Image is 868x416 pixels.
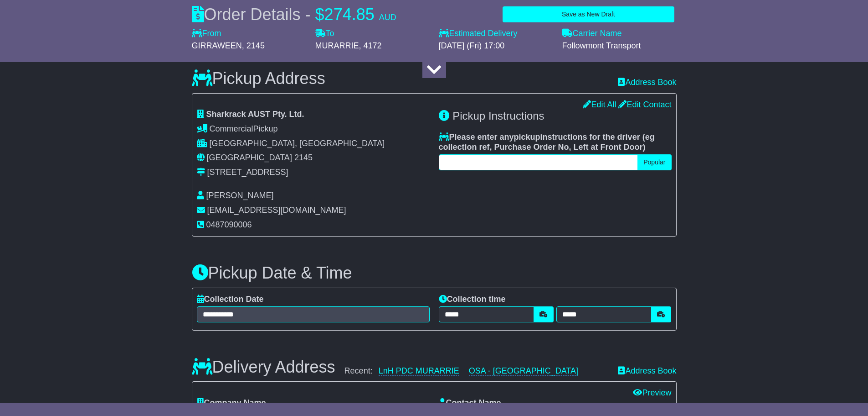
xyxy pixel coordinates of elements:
[206,110,304,119] span: Sharkrack AUST Pty. Ltd.
[562,29,622,39] label: Carrier Name
[439,295,506,305] label: Collection time
[618,366,676,375] a: Address Book
[469,366,578,376] a: OSA - [GEOGRAPHIC_DATA]
[633,388,671,397] a: Preview
[206,220,252,229] span: 0487090006
[207,205,346,215] span: [EMAIL_ADDRESS][DOMAIN_NAME]
[618,78,676,88] a: Address Book
[207,168,288,178] div: [STREET_ADDRESS]
[192,41,242,50] span: GIRRAWEEN
[197,295,264,305] label: Collection Date
[503,6,674,22] button: Save as New Draft
[439,132,672,152] label: Please enter any instructions for the driver ( )
[192,358,335,376] h3: Delivery Address
[242,41,265,50] span: , 2145
[315,41,359,50] span: MURARRIE
[207,153,292,162] span: [GEOGRAPHIC_DATA]
[192,69,325,88] h3: Pickup Address
[192,264,677,282] h3: Pickup Date & Time
[192,29,221,39] label: From
[439,29,553,39] label: Estimated Delivery
[294,153,313,162] span: 2145
[210,124,253,133] span: Commercial
[439,41,553,51] div: [DATE] (Fri) 17:00
[452,110,544,122] span: Pickup Instructions
[514,132,540,142] span: pickup
[583,100,616,109] a: Edit All
[210,139,385,148] span: [GEOGRAPHIC_DATA], [GEOGRAPHIC_DATA]
[315,5,324,24] span: $
[315,29,334,39] label: To
[562,41,677,51] div: Followmont Transport
[324,5,375,24] span: 274.85
[439,132,655,152] span: eg collection ref, Purchase Order No, Left at Front Door
[359,41,382,50] span: , 4172
[379,366,459,376] a: LnH PDC MURARRIE
[197,398,266,408] label: Company Name
[379,13,396,22] span: AUD
[206,191,274,200] span: [PERSON_NAME]
[344,366,609,376] div: Recent:
[637,154,671,170] button: Popular
[192,5,396,24] div: Order Details -
[197,124,430,134] div: Pickup
[618,100,671,109] a: Edit Contact
[439,398,501,408] label: Contact Name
